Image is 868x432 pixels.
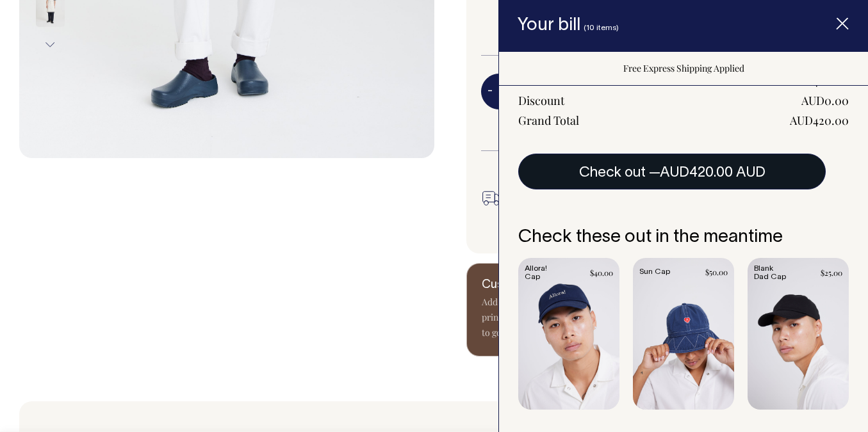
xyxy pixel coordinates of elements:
span: AUD420.00 AUD [660,166,766,179]
div: Discount [518,93,564,108]
div: AUD0.00 [801,93,849,108]
span: 15 more to apply [487,23,577,33]
span: (10 items) [584,24,619,31]
p: Add your branding with embroidery and screen printing, available on quantities over 25. Contact u... [482,294,687,340]
h6: Check these out in the meantime [518,228,849,248]
input: 5% OFF 15 more to apply [481,4,584,37]
span: 5% OFF [487,8,577,23]
button: - [481,79,499,104]
div: AUD420.00 [790,113,849,128]
div: Grand Total [518,113,579,128]
button: Next [40,31,60,60]
h6: Customise this product [482,279,687,292]
button: Check out —AUD420.00 AUD [518,154,826,189]
span: Free Express Shipping Applied [623,62,744,74]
